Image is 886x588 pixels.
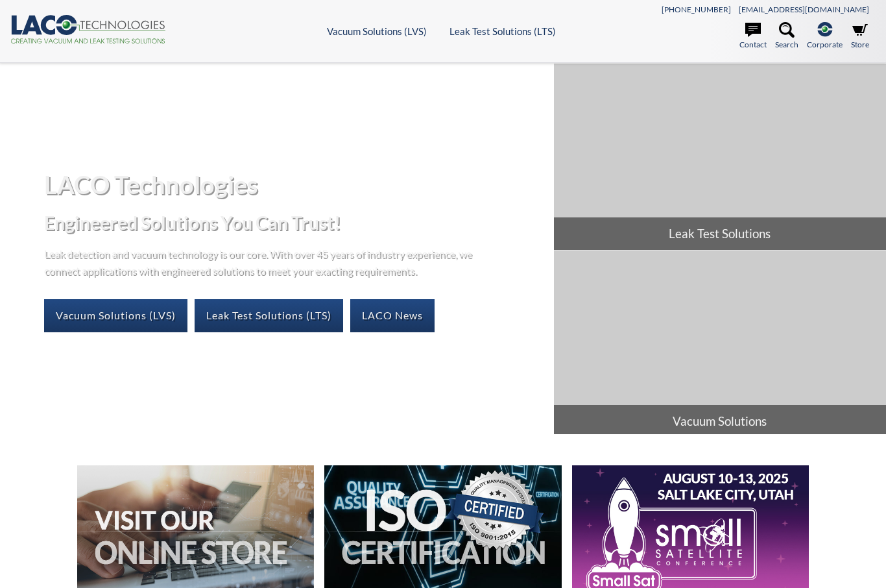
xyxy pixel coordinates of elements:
[554,251,886,437] a: Vacuum Solutions
[195,299,343,332] a: Leak Test Solutions (LTS)
[350,299,435,332] a: LACO News
[554,217,886,250] span: Leak Test Solutions
[739,5,869,14] a: [EMAIL_ADDRESS][DOMAIN_NAME]
[44,169,543,201] h1: LACO Technologies
[554,64,886,250] a: Leak Test Solutions
[44,299,187,332] a: Vacuum Solutions (LVS)
[775,22,798,51] a: Search
[554,405,886,437] span: Vacuum Solutions
[449,25,556,37] a: Leak Test Solutions (LTS)
[807,38,843,51] span: Corporate
[44,245,479,278] p: Leak detection and vacuum technology is our core. With over 45 years of industry experience, we c...
[44,211,543,235] h2: Engineered Solutions You Can Trust!
[662,5,731,14] a: [PHONE_NUMBER]
[851,22,869,51] a: Store
[739,22,767,51] a: Contact
[327,25,427,37] a: Vacuum Solutions (LVS)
